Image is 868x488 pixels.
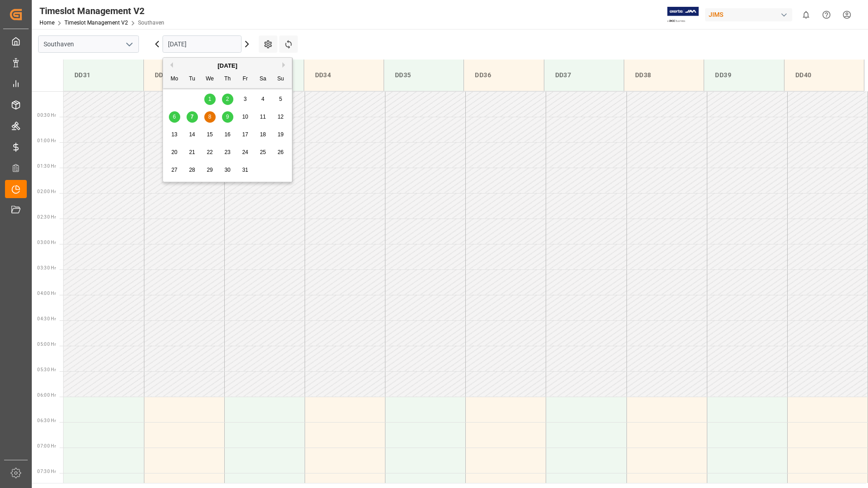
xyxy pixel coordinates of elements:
[222,147,233,158] div: Choose Thursday, October 23rd, 2025
[705,8,792,21] div: JIMS
[37,469,56,474] span: 07:30 Hr
[224,149,230,155] span: 23
[204,129,216,140] div: Choose Wednesday, October 15th, 2025
[257,74,269,85] div: Sa
[277,131,283,138] span: 19
[207,167,212,173] span: 29
[552,67,616,84] div: DD37
[39,20,54,26] a: Home
[171,131,177,138] span: 13
[37,367,56,372] span: 05:30 Hr
[64,20,128,26] a: Timeslot Management V2
[705,6,796,23] button: JIMS
[169,147,180,158] div: Choose Monday, October 20th, 2025
[224,131,230,138] span: 16
[391,67,456,84] div: DD35
[207,149,212,155] span: 22
[242,114,248,120] span: 10
[279,96,282,102] span: 5
[204,147,216,158] div: Choose Wednesday, October 22nd, 2025
[187,111,198,123] div: Choose Tuesday, October 7th, 2025
[37,393,56,398] span: 06:00 Hr
[187,74,198,85] div: Tu
[224,167,230,173] span: 30
[171,167,177,173] span: 27
[37,342,56,347] span: 05:00 Hr
[187,164,198,176] div: Choose Tuesday, October 28th, 2025
[226,114,229,120] span: 9
[311,67,376,84] div: DD34
[240,74,251,85] div: Fr
[240,129,251,140] div: Choose Friday, October 17th, 2025
[163,35,242,53] input: DD.MM.YYYY
[242,167,248,173] span: 31
[37,265,56,270] span: 03:30 Hr
[222,164,233,176] div: Choose Thursday, October 30th, 2025
[173,114,176,120] span: 6
[260,131,266,138] span: 18
[168,62,173,68] button: Previous Month
[257,129,269,140] div: Choose Saturday, October 18th, 2025
[275,147,286,158] div: Choose Sunday, October 26th, 2025
[816,5,837,25] button: Help Center
[282,62,288,68] button: Next Month
[796,5,816,25] button: show 0 new notifications
[189,167,195,173] span: 28
[242,149,248,155] span: 24
[204,111,216,123] div: Choose Wednesday, October 8th, 2025
[37,113,56,118] span: 00:30 Hr
[39,4,164,18] div: Timeslot Management V2
[244,96,247,102] span: 3
[169,74,180,85] div: Mo
[208,114,212,120] span: 8
[37,138,56,143] span: 01:00 Hr
[208,96,212,102] span: 1
[37,240,56,245] span: 03:00 Hr
[207,131,212,138] span: 15
[257,147,269,158] div: Choose Saturday, October 25th, 2025
[37,316,56,321] span: 04:30 Hr
[257,111,269,123] div: Choose Saturday, October 11th, 2025
[151,67,216,84] div: DD32
[189,131,195,138] span: 14
[257,94,269,105] div: Choose Saturday, October 4th, 2025
[71,67,136,84] div: DD31
[187,129,198,140] div: Choose Tuesday, October 14th, 2025
[166,90,290,179] div: month 2025-10
[191,114,194,120] span: 7
[189,149,195,155] span: 21
[260,114,266,120] span: 11
[261,96,265,102] span: 4
[240,94,251,105] div: Choose Friday, October 3rd, 2025
[277,114,283,120] span: 12
[37,189,56,194] span: 02:00 Hr
[277,149,283,155] span: 26
[222,74,233,85] div: Th
[240,111,251,123] div: Choose Friday, October 10th, 2025
[471,67,536,84] div: DD36
[631,67,696,84] div: DD38
[37,214,56,219] span: 02:30 Hr
[222,129,233,140] div: Choose Thursday, October 16th, 2025
[204,164,216,176] div: Choose Wednesday, October 29th, 2025
[37,418,56,423] span: 06:30 Hr
[38,35,139,53] input: Type to search/select
[275,129,286,140] div: Choose Sunday, October 19th, 2025
[37,291,56,296] span: 04:00 Hr
[226,96,229,102] span: 2
[204,94,216,105] div: Choose Wednesday, October 1st, 2025
[169,164,180,176] div: Choose Monday, October 27th, 2025
[204,74,216,85] div: We
[37,443,56,448] span: 07:00 Hr
[222,94,233,105] div: Choose Thursday, October 2nd, 2025
[792,67,857,84] div: DD40
[171,149,177,155] span: 20
[275,111,286,123] div: Choose Sunday, October 12th, 2025
[667,7,699,23] img: Exertis%20JAM%20-%20Email%20Logo.jpg_1722504956.jpg
[240,164,251,176] div: Choose Friday, October 31st, 2025
[169,129,180,140] div: Choose Monday, October 13th, 2025
[260,149,266,155] span: 25
[240,147,251,158] div: Choose Friday, October 24th, 2025
[169,111,180,123] div: Choose Monday, October 6th, 2025
[275,74,286,85] div: Su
